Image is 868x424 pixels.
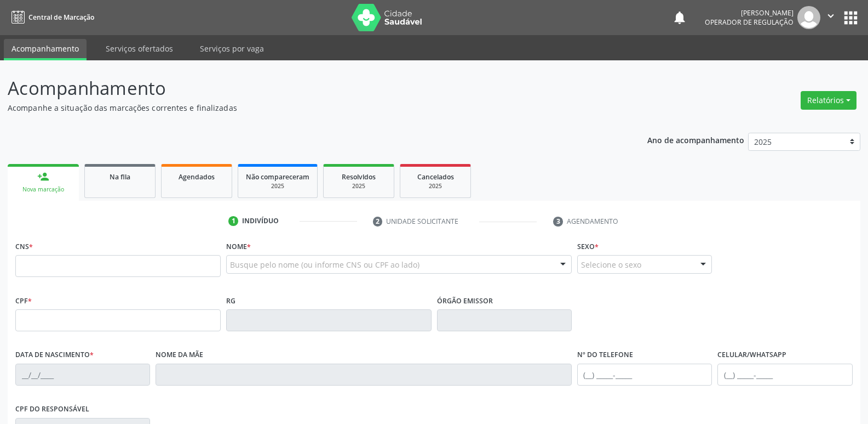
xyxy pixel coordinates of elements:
label: CPF do responsável [15,401,89,418]
div: 2025 [331,182,386,190]
span: Na fila [110,172,130,182]
label: RG [226,292,235,309]
span: Busque pelo nome (ou informe CNS ou CPF ao lado) [230,259,419,270]
span: Resolvidos [342,172,376,182]
button:  [820,6,841,29]
label: Nome [226,238,251,255]
i:  [825,10,837,22]
label: CPF [15,292,32,309]
label: Órgão emissor [437,292,493,309]
input: (__) _____-_____ [577,364,712,386]
label: Nome da mãe [156,347,203,364]
div: Nova marcação [15,185,71,194]
span: Central de Marcação [28,13,94,22]
div: [PERSON_NAME] [705,8,794,18]
button: Relatórios [801,91,856,110]
span: Cancelados [417,172,454,182]
button: notifications [672,10,687,25]
div: 1 [228,216,238,226]
p: Acompanhamento [8,75,605,102]
a: Serviços ofertados [98,39,181,58]
div: 2025 [408,182,463,190]
div: Indivíduo [242,216,279,226]
a: Acompanhamento [4,39,87,60]
label: Celular/WhatsApp [717,347,786,364]
input: __/__/____ [15,364,150,386]
button: apps [841,8,860,27]
span: Não compareceram [246,172,309,182]
input: (__) _____-_____ [717,364,852,386]
span: Agendados [179,172,215,182]
label: CNS [15,238,33,255]
div: person_add [37,171,49,183]
label: Data de nascimento [15,347,94,364]
a: Central de Marcação [8,8,94,26]
span: Operador de regulação [705,18,794,27]
label: Sexo [577,238,599,255]
span: Selecione o sexo [581,259,641,270]
a: Serviços por vaga [192,39,272,58]
p: Acompanhe a situação das marcações correntes e finalizadas [8,102,605,114]
p: Ano de acompanhamento [647,133,744,146]
label: Nº do Telefone [577,347,633,364]
div: 2025 [246,182,309,190]
img: img [797,6,820,29]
